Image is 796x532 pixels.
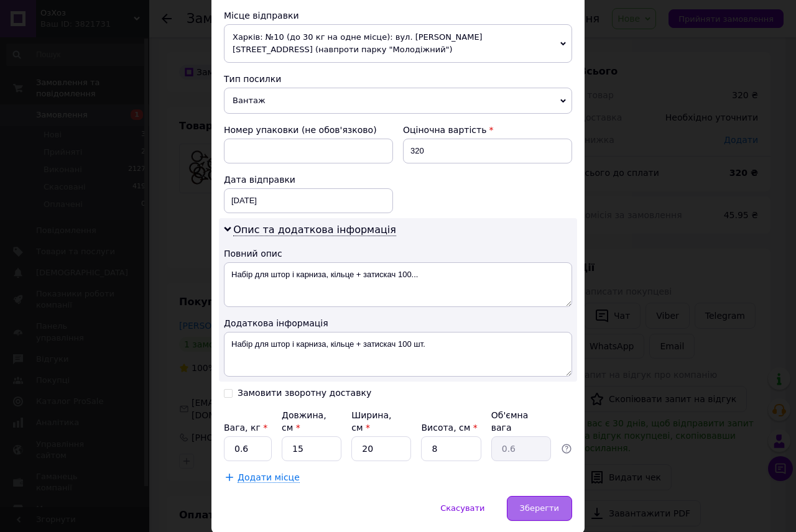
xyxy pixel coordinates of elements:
[224,317,572,329] div: Додаткова інформація
[421,423,477,433] label: Висота, см
[224,332,572,377] textarea: Набір для штор і карниза, кільце + затискач 100 шт.
[491,409,551,434] div: Об'ємна вага
[403,124,572,136] div: Оціночна вартість
[224,88,572,114] span: Вантаж
[238,472,300,483] span: Додати місце
[224,24,572,63] span: Харків: №10 (до 30 кг на одне місце): вул. [PERSON_NAME][STREET_ADDRESS] (навпроти парку "Молодіж...
[224,124,393,136] div: Номер упаковки (не обов'язково)
[224,74,281,84] span: Тип посилки
[520,503,559,513] span: Зберегти
[282,410,326,433] label: Довжина, см
[224,173,393,186] div: Дата відправки
[233,224,396,236] span: Опис та додаткова інформація
[440,503,484,513] span: Скасувати
[224,423,267,433] label: Вага, кг
[238,388,371,398] div: Замовити зворотну доставку
[224,247,572,260] div: Повний опис
[351,410,391,433] label: Ширина, см
[224,262,572,307] textarea: Набір для штор і карниза, кільце + затискач 100...
[224,11,299,21] span: Місце відправки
